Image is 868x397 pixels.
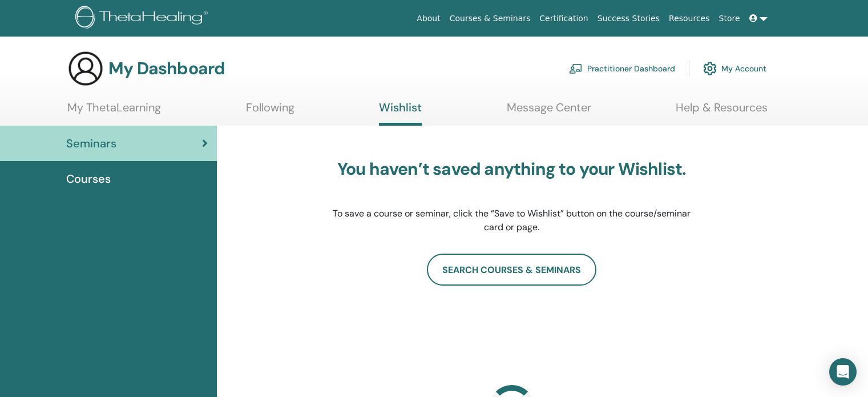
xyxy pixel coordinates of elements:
[412,8,445,29] a: About
[427,254,596,286] a: search courses & seminars
[75,6,212,31] img: logo.png
[664,8,714,29] a: Resources
[67,101,161,123] a: My ThetaLearning
[507,101,591,123] a: Message Center
[569,56,675,81] a: Practitioner Dashboard
[332,159,692,179] h3: You haven’t saved anything to your Wishlist.
[246,101,294,123] a: Following
[67,50,104,87] img: generic-user-icon.jpg
[703,59,717,78] img: cog.svg
[829,358,857,386] div: Open Intercom Messenger
[108,58,225,79] h3: My Dashboard
[676,101,768,123] a: Help & Resources
[569,63,583,74] img: chalkboard-teacher.svg
[379,101,422,126] a: Wishlist
[703,56,766,81] a: My Account
[714,8,745,29] a: Store
[332,207,692,234] p: To save a course or seminar, click the “Save to Wishlist” button on the course/seminar card or page.
[445,8,535,29] a: Courses & Seminars
[593,8,664,29] a: Success Stories
[66,170,111,187] span: Courses
[535,8,592,29] a: Certification
[66,135,116,152] span: Seminars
